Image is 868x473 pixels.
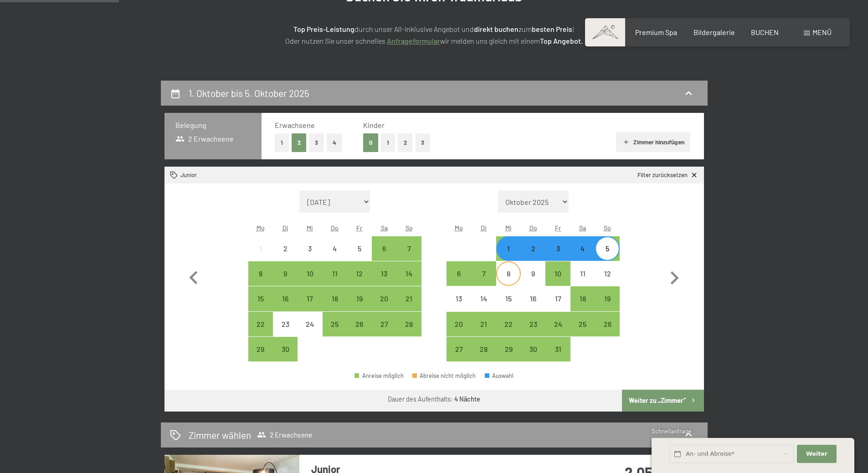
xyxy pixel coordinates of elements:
div: 22 [249,320,272,343]
div: Anreise möglich [298,286,322,311]
div: 21 [473,320,495,343]
div: 18 [571,295,594,318]
div: Abreise nicht möglich [412,373,476,379]
a: Anfrageformular [387,36,440,45]
div: Sun Oct 12 2025 [595,261,620,286]
div: Thu Oct 16 2025 [521,286,545,311]
button: 2 [292,133,307,152]
div: Wed Sep 24 2025 [298,312,322,336]
div: Sat Oct 04 2025 [570,236,595,261]
div: Wed Oct 15 2025 [496,286,521,311]
button: 2 [398,133,413,152]
div: 2 [522,245,544,268]
div: 30 [522,346,544,368]
div: 4 [571,245,594,268]
div: Anreise nicht möglich [298,236,322,261]
abbr: Dienstag [282,224,288,232]
div: Anreise möglich [248,337,273,361]
div: 23 [274,320,297,343]
button: Vorheriger Monat [180,191,207,362]
div: Anreise möglich [248,261,273,286]
div: Tue Oct 21 2025 [472,312,496,336]
div: 9 [522,270,544,293]
div: Sat Sep 27 2025 [372,312,396,336]
div: 25 [324,320,346,343]
div: Anreise möglich [570,286,595,311]
div: 7 [473,270,495,293]
div: Anreise möglich [298,261,322,286]
div: Anreise möglich [273,286,298,311]
div: Tue Oct 14 2025 [472,286,496,311]
div: 16 [274,295,297,318]
div: 8 [249,270,272,293]
div: 6 [447,270,470,293]
div: 19 [348,295,371,318]
div: Mon Sep 22 2025 [248,312,273,336]
h2: Zimmer wählen [189,428,251,442]
div: Anreise möglich [323,286,347,311]
div: Tue Oct 07 2025 [472,261,496,286]
div: 27 [447,346,470,368]
abbr: Mittwoch [505,224,512,232]
div: Mon Sep 01 2025 [248,236,273,261]
div: Anreise möglich [396,261,421,286]
div: 26 [596,320,619,343]
div: Anreise möglich [447,337,471,361]
div: Anreise möglich [521,236,545,261]
abbr: Sonntag [604,224,611,232]
div: Anreise nicht möglich [570,261,595,286]
div: 16 [522,295,544,318]
div: Anreise möglich [521,312,545,336]
div: Fri Oct 10 2025 [545,261,570,286]
div: 29 [249,346,272,368]
button: 1 [275,133,289,152]
div: Fri Sep 26 2025 [347,312,372,336]
div: Wed Oct 29 2025 [496,337,521,361]
button: Nächster Monat [661,191,688,362]
div: Sun Sep 14 2025 [396,261,421,286]
div: Sat Oct 18 2025 [570,286,595,311]
div: Anreise nicht möglich [323,236,347,261]
div: Mon Sep 08 2025 [248,261,273,286]
div: 29 [497,346,520,368]
div: Anreise möglich [347,286,372,311]
div: 13 [373,270,395,293]
div: Tue Sep 09 2025 [273,261,298,286]
div: Anreise nicht möglich [298,312,322,336]
div: Tue Oct 28 2025 [472,337,496,361]
div: Wed Sep 10 2025 [298,261,322,286]
div: Anreise möglich [472,337,496,361]
div: Sun Oct 19 2025 [595,286,620,311]
button: 0 [363,133,378,152]
abbr: Freitag [555,224,561,232]
abbr: Montag [455,224,463,232]
div: Anreise möglich [347,261,372,286]
div: Anreise möglich [372,286,396,311]
div: Anreise möglich [347,312,372,336]
div: Anreise möglich [545,261,570,286]
abbr: Mittwoch [307,224,313,232]
h2: 1. Oktober bis 5. Oktober 2025 [189,87,309,99]
div: 27 [373,320,395,343]
span: Kinder [363,121,385,129]
div: 18 [324,295,346,318]
div: Mon Oct 13 2025 [447,286,471,311]
div: 24 [546,320,569,343]
div: 3 [298,245,321,268]
div: 17 [298,295,321,318]
div: 19 [596,295,619,318]
abbr: Freitag [356,224,362,232]
div: Anreise möglich [472,261,496,286]
div: Sun Oct 05 2025 [595,236,620,261]
abbr: Dienstag [481,224,487,232]
div: Anreise möglich [496,312,521,336]
div: Anreise möglich [521,337,545,361]
p: durch unser All-inklusive Angebot und zum ! Oder nutzen Sie unser schnelles wir melden uns gleich... [206,23,662,46]
div: 31 [546,346,569,368]
div: Thu Oct 02 2025 [521,236,545,261]
div: Thu Oct 30 2025 [521,337,545,361]
div: Anreise möglich [248,286,273,311]
abbr: Donnerstag [331,224,339,232]
div: 3 [546,245,569,268]
abbr: Samstag [579,224,586,232]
